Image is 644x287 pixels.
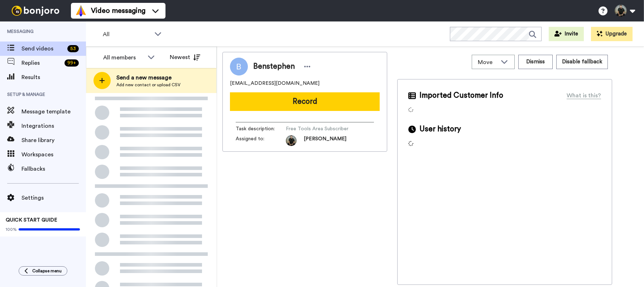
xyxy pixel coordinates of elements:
span: Move [478,58,497,67]
button: Disable fallback [556,55,608,69]
span: Share library [21,136,86,145]
div: 99 + [64,59,79,67]
span: Fallbacks [21,165,86,173]
span: [PERSON_NAME] [304,135,346,146]
span: Message template [21,107,86,116]
span: Results [21,73,86,82]
span: Send videos [21,44,64,53]
span: Collapse menu [32,268,62,274]
span: Add new contact or upload CSV [116,82,181,88]
button: Invite [549,27,584,41]
button: Upgrade [591,27,633,41]
button: Collapse menu [19,266,67,276]
span: Integrations [21,122,86,130]
button: Record [230,92,380,111]
span: Task description : [236,125,286,132]
span: Workspaces [21,150,86,159]
img: vm-color.svg [75,5,87,16]
img: bj-logo-header-white.svg [9,6,62,16]
button: Newest [164,50,206,64]
span: Replies [21,59,62,67]
div: 53 [67,45,79,52]
span: Benstephen [253,61,295,72]
span: QUICK START GUIDE [6,218,57,223]
button: Dismiss [518,55,553,69]
span: All [103,30,151,39]
span: Imported Customer Info [419,90,503,101]
span: Settings [21,194,86,202]
div: All members [103,53,144,62]
span: Video messaging [91,6,145,16]
span: Send a new message [116,73,181,82]
span: [EMAIL_ADDRESS][DOMAIN_NAME] [230,80,319,87]
img: dbb43e74-4438-4751-bed8-fc882dc9d16e-1616669848.jpg [286,135,297,146]
span: Free Tools Area Subscriber [286,125,354,132]
div: What is this? [567,91,601,100]
span: Assigned to: [236,135,286,146]
img: Image of Benstephen [230,58,248,76]
span: 100% [6,227,17,232]
span: User history [419,124,461,135]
